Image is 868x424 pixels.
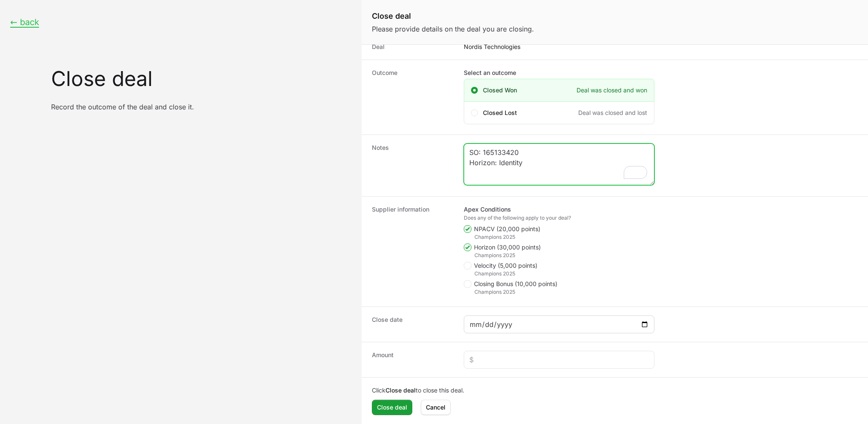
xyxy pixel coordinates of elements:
div: Champions 2025 [474,252,655,259]
label: Select an outcome [464,69,654,77]
b: Close deal [385,387,416,394]
dd: Nordis Technologies [464,43,858,51]
div: Champions 2025 [474,270,655,277]
legend: Apex Conditions [464,205,511,214]
span: Closing Bonus (10,000 points) [474,280,557,288]
button: ← back [10,17,39,28]
h1: Close deal [372,10,858,22]
p: Click to close this deal. [372,386,858,395]
div: Champions 2025 [474,289,655,295]
span: NPACV (20,000 points) [474,225,540,233]
button: Close deal [372,400,412,415]
span: Deal was closed and lost [578,109,647,117]
div: Champions 2025 [474,234,655,241]
dt: Deal [372,43,454,51]
input: $ [469,355,649,365]
p: Record the outcome of the deal and close it. [51,103,351,111]
span: Cancel [426,402,445,413]
span: Velocity (5,000 points) [474,261,537,270]
dt: Close date [372,315,454,333]
dt: Amount [372,351,454,369]
span: Horizon (30,000 points) [474,243,541,252]
dt: Notes [372,143,454,188]
span: Deal was closed and won [577,86,647,95]
p: Please provide details on the deal you are closing. [372,24,858,34]
div: Does any of the following apply to your deal? [464,215,654,221]
dt: Outcome [372,69,454,126]
span: Closed Lost [483,109,517,117]
span: Close deal [377,402,407,413]
textarea: To enrich screen reader interactions, please activate Accessibility in Grammarly extension settings [464,144,654,185]
button: Cancel [421,400,451,415]
dt: Supplier information [372,205,454,298]
h1: Close deal [51,69,351,89]
span: Closed Won [483,86,517,95]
